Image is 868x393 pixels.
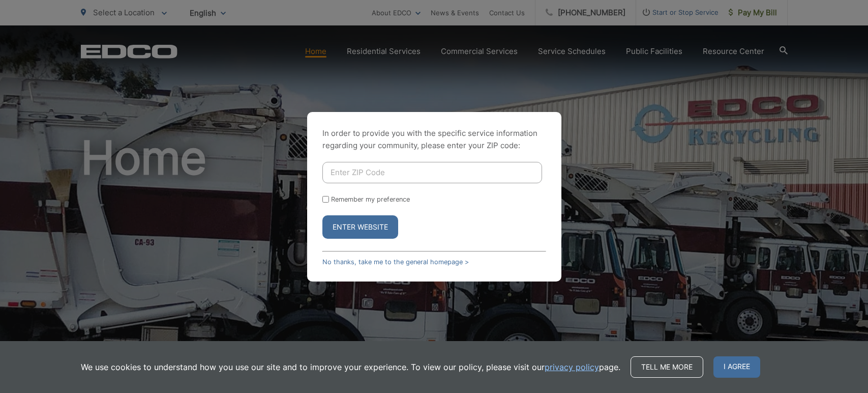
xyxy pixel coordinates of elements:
button: Enter Website [322,215,398,239]
span: I agree [713,356,760,378]
input: Enter ZIP Code [322,162,542,183]
p: We use cookies to understand how you use our site and to improve your experience. To view our pol... [81,361,620,373]
a: No thanks, take me to the general homepage > [322,258,469,266]
p: In order to provide you with the specific service information regarding your community, please en... [322,127,546,152]
label: Remember my preference [331,195,410,203]
a: Tell me more [631,356,703,378]
a: privacy policy [545,361,599,373]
